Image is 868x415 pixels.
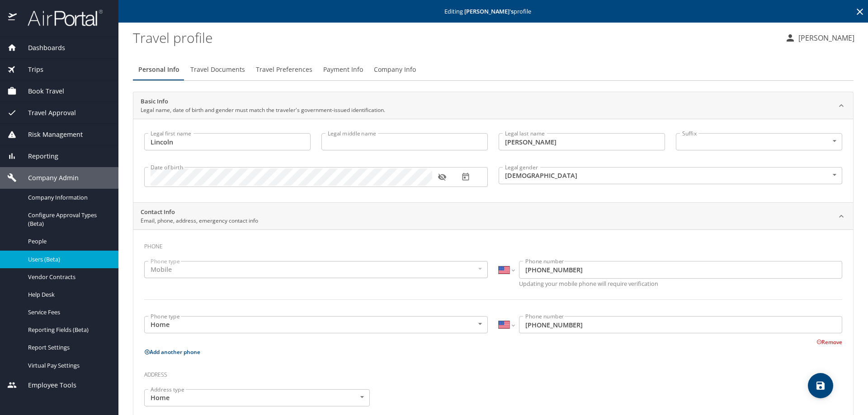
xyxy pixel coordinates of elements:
[141,208,258,217] h2: Contact Info
[17,380,76,390] span: Employee Tools
[144,365,842,380] h3: Address
[28,273,108,281] span: Vendor Contracts
[519,281,842,287] p: Updating your mobile phone will require verification
[17,130,83,140] span: Risk Management
[808,373,833,398] button: save
[676,133,842,150] div: ​
[141,217,258,225] p: Email, phone, address, emergency contact info
[256,64,312,75] span: Travel Preferences
[464,7,514,15] strong: [PERSON_NAME] 's
[17,108,76,118] span: Travel Approval
[133,59,854,80] div: Profile
[17,151,58,161] span: Reporting
[144,389,370,406] div: Home
[141,97,385,106] h2: Basic Info
[499,167,842,184] div: [DEMOGRAPHIC_DATA]
[144,348,200,356] button: Add another phone
[133,92,853,119] div: Basic InfoLegal name, date of birth and gender must match the traveler's government-issued identi...
[28,193,108,202] span: Company Information
[28,326,108,334] span: Reporting Fields (Beta)
[133,23,778,51] h1: Travel profile
[323,64,363,75] span: Payment Info
[781,30,858,46] button: [PERSON_NAME]
[17,173,79,183] span: Company Admin
[796,33,854,43] p: [PERSON_NAME]
[121,9,865,14] p: Editing profile
[17,86,64,96] span: Book Travel
[28,290,108,299] span: Help Desk
[816,338,842,346] button: Remove
[28,211,108,228] span: Configure Approval Types (Beta)
[28,237,108,246] span: People
[144,316,488,333] div: Home
[144,237,842,252] h3: Phone
[8,9,18,27] img: icon-airportal.png
[141,106,385,114] p: Legal name, date of birth and gender must match the traveler's government-issued identification.
[138,64,179,75] span: Personal Info
[144,261,488,278] div: Mobile
[17,43,65,53] span: Dashboards
[374,64,416,75] span: Company Info
[133,119,853,202] div: Basic InfoLegal name, date of birth and gender must match the traveler's government-issued identi...
[28,308,108,317] span: Service Fees
[28,361,108,370] span: Virtual Pay Settings
[28,343,108,352] span: Report Settings
[17,65,43,75] span: Trips
[28,255,108,264] span: Users (Beta)
[18,9,103,27] img: airportal-logo.png
[133,203,853,230] div: Contact InfoEmail, phone, address, emergency contact info
[190,64,245,75] span: Travel Documents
